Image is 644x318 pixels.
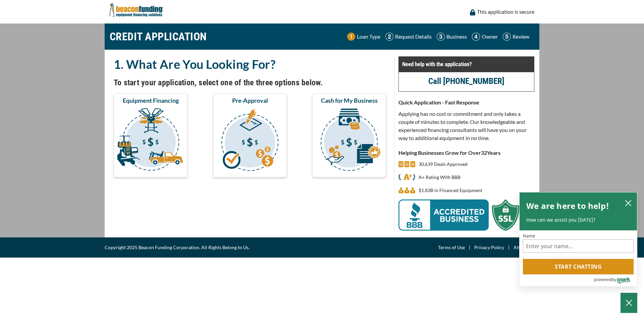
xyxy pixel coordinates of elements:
[385,33,393,41] img: Step 2
[465,243,474,252] span: |
[419,186,482,194] p: $1,829,294,621 in Financed Equipment
[105,243,250,252] span: Copyright 2025 Beacon Funding Corporation. All Rights Belong to Us.
[594,275,611,284] span: powered
[523,239,634,253] input: Name
[514,243,539,252] a: Attributions
[419,160,468,168] p: 30,639 Deals Approved
[472,33,480,41] img: Step 4
[213,93,287,177] button: Pre-Approval
[232,96,268,104] span: Pre-Approval
[438,243,465,252] a: Terms of Use
[621,293,637,313] button: Close Chatbox
[470,9,475,15] img: lock icon to convery security
[519,192,637,287] div: olark chatbox
[446,33,467,41] p: Business
[123,96,179,104] span: Equipment Financing
[594,275,637,286] a: Powered by Olark
[398,110,534,142] p: Applying has no cost or commitment and only takes a couple of minutes to complete. Our knowledgea...
[503,33,511,41] img: Step 5
[474,243,504,252] a: Privacy Policy
[504,243,514,252] span: |
[481,149,487,156] span: 32
[395,33,432,41] p: Request Details
[114,93,187,177] button: Equipment Financing
[402,60,531,68] p: Need help with the application?
[437,33,445,41] img: Step 3
[110,27,207,46] h1: CREDIT APPLICATION
[526,217,630,223] p: How can we assist you [DATE]?
[482,33,498,41] p: Owner
[312,93,386,177] button: Cash for My Business
[419,173,461,181] p: A+ Rating With BBB
[398,199,519,231] img: BBB Acredited Business and SSL Protection
[428,76,504,86] a: Call [PHONE_NUMBER]
[321,96,378,104] span: Cash for My Business
[513,33,529,41] p: Review
[623,198,634,208] button: close chatbox
[523,234,634,238] label: Name
[611,275,616,284] span: by
[347,33,355,41] img: Step 1
[114,77,386,88] h4: To start your application, select one of the three options below.
[526,199,609,213] h2: We are here to help!
[477,8,534,16] p: This application is secure
[357,33,380,41] p: Loan Type
[114,56,386,72] h2: 1. What Are You Looking For?
[523,259,634,274] button: Start chatting
[314,107,385,174] img: Cash for My Business
[398,98,534,106] p: Quick Application - Fast Response
[115,107,186,174] img: Equipment Financing
[398,149,534,157] p: Helping Businesses Grow for Over Years
[214,107,285,174] img: Pre-Approval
